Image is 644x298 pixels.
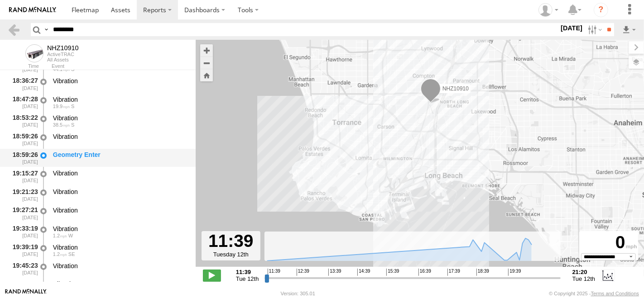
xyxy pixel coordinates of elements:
[418,269,431,276] span: 16:39
[68,251,75,257] span: Heading: 114
[621,23,637,36] label: Export results as...
[442,85,469,92] span: NHZ10910
[7,242,39,259] div: 19:39:19 [DATE]
[200,57,213,69] button: Zoom out
[591,291,639,296] a: Terms and Conditions
[281,291,315,296] div: Version: 305.01
[9,7,56,13] img: rand-logo.svg
[7,113,39,129] div: 18:53:22 [DATE]
[53,151,187,159] div: Geometry Enter
[5,289,47,298] a: Visit our Website
[53,188,187,196] div: Vibration
[203,270,221,281] label: Play/Stop
[47,57,79,62] div: All Assets
[7,186,39,203] div: 19:21:23 [DATE]
[53,262,187,270] div: Vibration
[53,77,187,85] div: Vibration
[549,291,639,296] div: © Copyright 2025 -
[68,233,73,238] span: Heading: 264
[53,132,187,141] div: Vibration
[53,251,67,257] span: 1.2
[52,64,196,69] div: Event
[200,44,213,57] button: Zoom in
[71,122,74,128] span: Heading: 160
[584,23,604,36] label: Search Filter Options
[71,104,74,109] span: Heading: 175
[53,104,70,109] span: 19.9
[7,94,39,111] div: 18:47:28 [DATE]
[328,269,341,276] span: 13:39
[581,232,637,253] div: 0
[7,150,39,166] div: 18:59:26 [DATE]
[47,44,79,52] div: NHZ10910 - View Asset History
[476,269,489,276] span: 18:39
[53,169,187,177] div: Vibration
[7,205,39,222] div: 19:27:21 [DATE]
[53,243,187,251] div: Vibration
[572,275,596,282] span: Tue 12th Aug 2025
[268,269,280,276] span: 11:39
[572,269,596,275] strong: 21:20
[7,279,39,296] div: 19:51:23 [DATE]
[7,64,39,69] div: Time
[53,206,187,214] div: Vibration
[200,69,213,81] button: Zoom Home
[297,269,309,276] span: 12:39
[357,269,370,276] span: 14:39
[559,23,584,33] label: [DATE]
[7,23,20,36] a: Back to previous Page
[594,3,608,17] i: ?
[236,275,259,282] span: Tue 12th Aug 2025
[236,269,259,275] strong: 11:39
[47,52,79,57] div: ActiveTRAC
[53,225,187,233] div: Vibration
[53,95,187,104] div: Vibration
[535,3,562,17] div: Zulema McIntosch
[53,114,187,122] div: Vibration
[7,223,39,240] div: 19:33:19 [DATE]
[53,122,70,128] span: 38.5
[447,269,460,276] span: 17:39
[53,233,67,238] span: 1.2
[53,280,187,288] div: Vibration
[386,269,399,276] span: 15:39
[7,76,39,92] div: 18:36:27 [DATE]
[7,168,39,184] div: 19:15:27 [DATE]
[508,269,521,276] span: 19:39
[7,131,39,148] div: 18:59:26 [DATE]
[43,23,50,36] label: Search Query
[7,260,39,277] div: 19:45:23 [DATE]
